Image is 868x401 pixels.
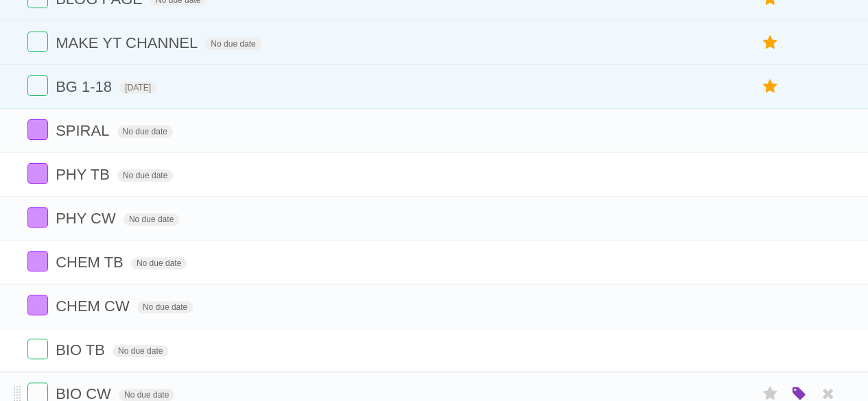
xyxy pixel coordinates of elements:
[113,345,168,357] span: No due date
[56,341,108,359] span: BIO TB
[56,122,113,139] span: SPIRAL
[27,339,48,359] label: Done
[119,82,156,94] span: [DATE]
[56,166,113,183] span: PHY TB
[56,78,115,95] span: BG 1-18
[27,119,48,140] label: Done
[56,297,133,315] span: CHEM CW
[117,169,173,182] span: No due date
[56,254,127,271] span: CHEM TB
[117,125,173,138] span: No due date
[205,38,261,50] span: No due date
[27,163,48,184] label: Done
[56,34,201,51] span: MAKE YT CHANNEL
[137,301,193,313] span: No due date
[27,207,48,228] label: Done
[27,32,48,52] label: Done
[124,213,179,226] span: No due date
[56,210,119,227] span: PHY CW
[119,389,174,401] span: No due date
[131,257,187,269] span: No due date
[27,295,48,315] label: Done
[27,75,48,96] label: Done
[757,75,783,98] label: Star task
[27,251,48,271] label: Done
[757,32,783,54] label: Star task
